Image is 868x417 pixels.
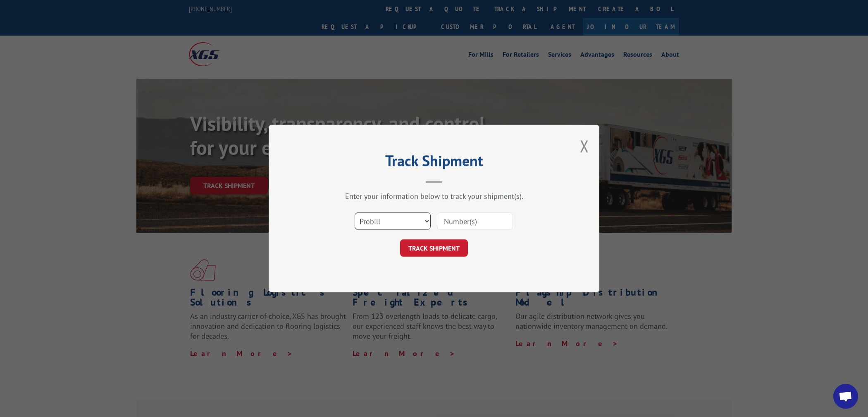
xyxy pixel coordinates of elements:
[437,212,513,230] input: Number(s)
[833,384,858,409] a: Open chat
[580,135,589,157] button: Close modal
[310,191,558,201] div: Enter your information below to track your shipment(s).
[400,239,468,257] button: TRACK SHIPMENT
[310,155,558,171] h2: Track Shipment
